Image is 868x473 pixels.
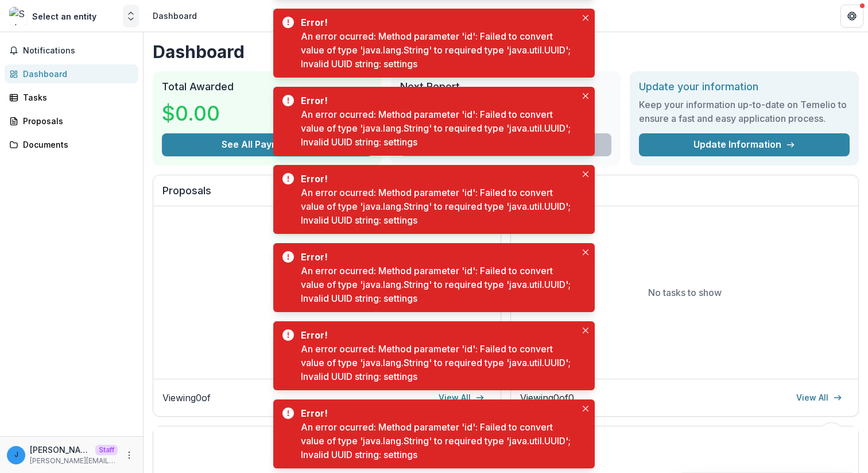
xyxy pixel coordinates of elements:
[400,80,611,93] h2: Next Report
[123,5,139,28] button: Open entity switcher
[301,186,576,227] div: An error ocurred: Method parameter 'id': Failed to convert value of type 'java.lang.String' to re...
[5,135,138,154] a: Documents
[639,98,850,125] h3: Keep your information up-to-date on Temelio to ensure a fast and easy application process.
[301,342,576,383] div: An error ocurred: Method parameter 'id': Failed to convert value of type 'java.lang.String' to re...
[5,64,138,83] a: Dashboard
[301,328,572,342] div: Error!
[23,115,129,127] div: Proposals
[301,94,572,107] div: Error!
[23,139,129,151] div: Documents
[789,389,849,407] a: View All
[301,250,572,264] div: Error!
[301,16,572,29] div: Error!
[301,406,572,420] div: Error!
[9,7,28,25] img: Select an entity
[301,29,576,71] div: An error ocurred: Method parameter 'id': Failed to convert value of type 'java.lang.String' to re...
[30,456,118,466] p: [PERSON_NAME][EMAIL_ADDRESS][DOMAIN_NAME]
[301,107,576,149] div: An error ocurred: Method parameter 'id': Failed to convert value of type 'java.lang.String' to re...
[162,133,373,156] button: See All Payments
[162,98,248,129] h3: $0.00
[14,451,18,459] div: jonah@trytemelio.com
[301,172,572,186] div: Error!
[23,68,129,80] div: Dashboard
[520,391,574,405] p: Viewing 0 of 0
[5,41,138,60] button: Notifications
[520,184,849,206] h2: Tasks
[122,448,136,462] button: More
[579,167,592,181] button: Close
[153,41,859,62] h1: Dashboard
[162,184,491,206] h2: Proposals
[432,389,491,407] a: View All
[5,111,138,130] a: Proposals
[301,420,576,462] div: An error ocurred: Method parameter 'id': Failed to convert value of type 'java.lang.String' to re...
[579,11,592,25] button: Close
[23,91,129,103] div: Tasks
[579,402,592,416] button: Close
[30,444,91,456] p: [PERSON_NAME][EMAIL_ADDRESS][DOMAIN_NAME]
[639,133,850,156] a: Update Information
[148,7,201,24] nav: breadcrumb
[639,80,850,93] h2: Update your information
[579,245,592,259] button: Close
[5,88,138,107] a: Tasks
[95,445,118,455] p: Staff
[648,286,722,299] p: No tasks to show
[817,422,845,450] button: Open AI Assistant
[23,46,134,56] span: Notifications
[579,89,592,103] button: Close
[153,10,197,22] div: Dashboard
[32,10,96,22] div: Select an entity
[162,80,373,93] h2: Total Awarded
[162,391,211,405] p: Viewing 0 of
[840,5,863,28] button: Get Help
[301,264,576,305] div: An error ocurred: Method parameter 'id': Failed to convert value of type 'java.lang.String' to re...
[579,324,592,337] button: Close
